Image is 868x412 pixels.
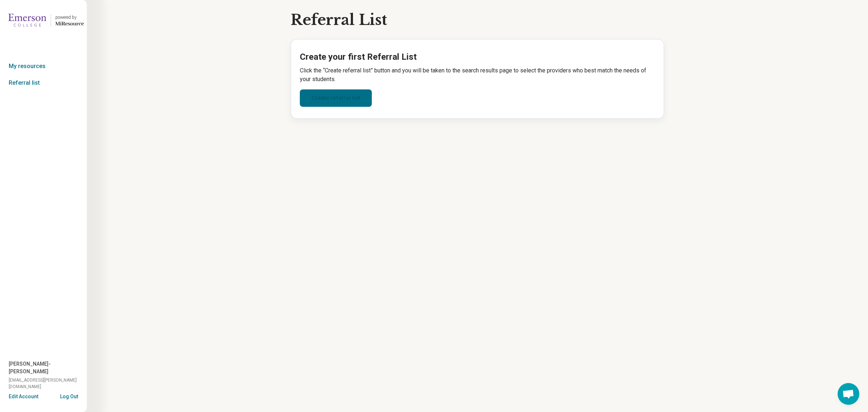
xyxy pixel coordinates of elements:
[55,14,84,21] div: powered by
[8,12,46,29] img: Emerson College
[9,393,38,400] button: Edit Account
[838,383,859,405] div: Open chat
[300,51,655,63] h2: Create your first Referral List
[291,12,387,28] h1: Referral List
[300,66,655,84] p: Click the “Create referral list” button and you will be taken to the search results page to selec...
[60,393,78,399] button: Log Out
[9,360,87,375] span: [PERSON_NAME]-[PERSON_NAME]
[300,89,372,107] a: Create referral list
[3,12,84,29] a: Emerson Collegepowered by
[9,377,87,390] span: [EMAIL_ADDRESS][PERSON_NAME][DOMAIN_NAME]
